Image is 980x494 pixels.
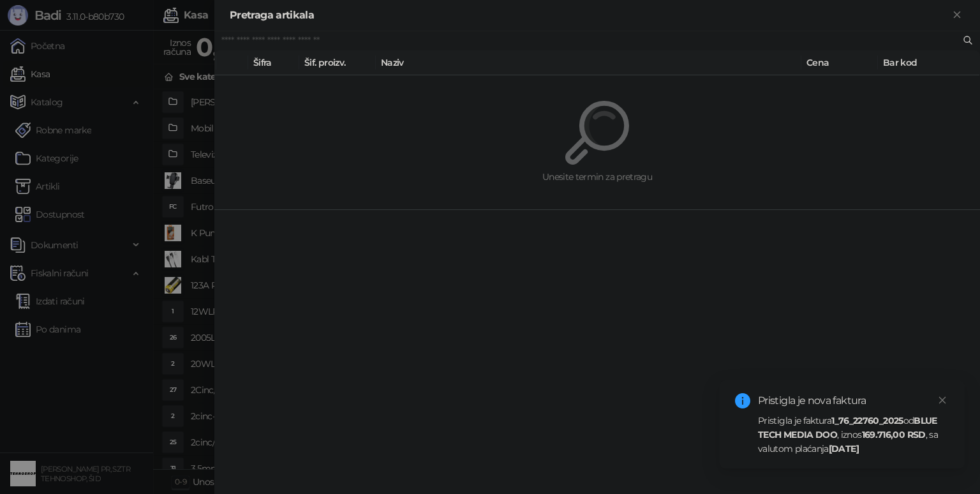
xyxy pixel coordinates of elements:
th: Bar kod [878,50,980,75]
strong: 169.716,00 RSD [862,429,926,440]
strong: BLUE TECH MEDIA DOO [758,415,937,440]
span: close [938,396,947,405]
th: Cena [801,50,878,75]
strong: [DATE] [829,443,859,454]
div: Unesite termin za pretragu [245,170,949,184]
strong: 1_76_22760_2025 [831,415,903,426]
img: Pretraga [565,101,629,165]
th: Šif. proizv. [299,50,376,75]
div: Pretraga artikala [230,8,949,23]
th: Naziv [376,50,801,75]
div: Pristigla je nova faktura [758,393,949,408]
a: Close [935,393,949,407]
span: info-circle [735,393,750,408]
button: Zatvori [949,8,965,23]
div: Pristigla je faktura od , iznos , sa valutom plaćanja [758,414,949,456]
th: Šifra [248,50,299,75]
